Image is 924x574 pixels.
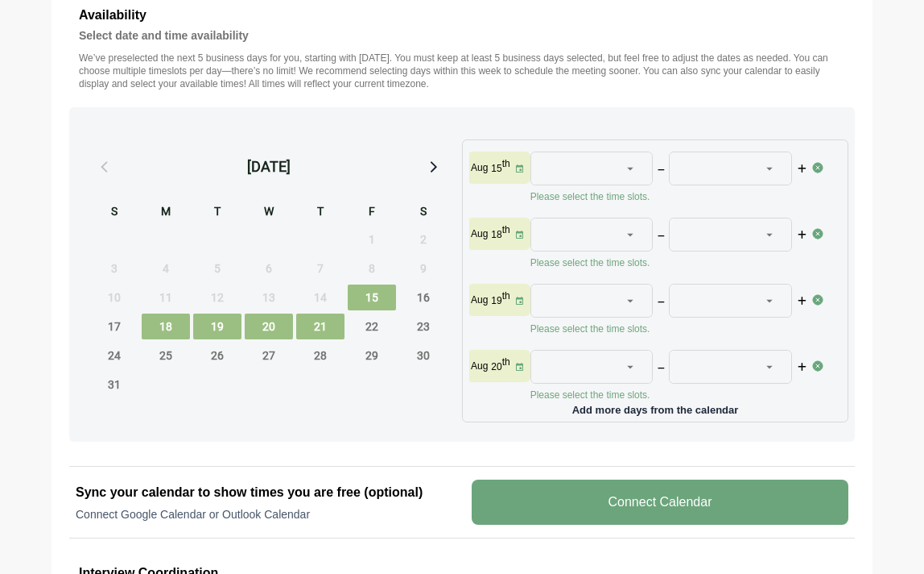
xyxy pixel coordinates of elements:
[530,389,812,401] p: Please select the time slots.
[399,343,448,368] span: Saturday, August 30, 2025
[79,5,845,26] h3: Availability
[296,314,344,339] span: Thursday, August 21, 2025
[142,343,190,368] span: Monday, August 25, 2025
[90,285,138,310] span: Sunday, August 10, 2025
[348,256,396,281] span: Friday, August 8, 2025
[90,372,138,397] span: Sunday, August 31, 2025
[399,202,448,223] div: S
[399,227,448,252] span: Saturday, August 2, 2025
[502,158,510,169] sup: th
[469,398,841,415] p: Add more days from the calendar
[193,314,241,339] span: Tuesday, August 19, 2025
[348,343,396,368] span: Friday, August 29, 2025
[142,202,190,223] div: M
[142,285,190,310] span: Monday, August 11, 2025
[247,156,291,178] div: [DATE]
[193,285,241,310] span: Tuesday, August 12, 2025
[471,227,488,240] p: Aug
[399,314,448,339] span: Saturday, August 23, 2025
[471,161,488,174] p: Aug
[348,314,396,339] span: Friday, August 22, 2025
[142,256,190,281] span: Monday, August 4, 2025
[471,293,488,306] p: Aug
[348,202,396,223] div: F
[491,295,501,306] strong: 19
[296,285,344,310] span: Thursday, August 14, 2025
[296,202,344,223] div: T
[472,480,848,525] v-button: Connect Calendar
[530,256,812,269] p: Please select the time slots.
[76,483,452,502] h2: Sync your calendar to show times you are free (optional)
[79,26,845,45] h4: Select date and time availability
[399,285,448,310] span: Saturday, August 16, 2025
[193,343,241,368] span: Tuesday, August 26, 2025
[90,343,138,368] span: Sunday, August 24, 2025
[348,227,396,252] span: Friday, August 1, 2025
[245,285,293,310] span: Wednesday, August 13, 2025
[142,314,190,339] span: Monday, August 18, 2025
[79,52,845,90] p: We’ve preselected the next 5 business days for you, starting with [DATE]. You must keep at least ...
[491,361,501,372] strong: 20
[530,190,812,203] p: Please select the time slots.
[530,322,812,335] p: Please select the time slots.
[76,506,452,522] p: Connect Google Calendar or Outlook Calendar
[245,256,293,281] span: Wednesday, August 6, 2025
[399,256,448,281] span: Saturday, August 9, 2025
[193,202,241,223] div: T
[491,163,501,174] strong: 15
[296,256,344,281] span: Thursday, August 7, 2025
[502,290,510,302] sup: th
[491,229,501,240] strong: 18
[193,256,241,281] span: Tuesday, August 5, 2025
[348,285,396,310] span: Friday, August 15, 2025
[245,314,293,339] span: Wednesday, August 20, 2025
[245,202,293,223] div: W
[90,202,138,223] div: S
[245,343,293,368] span: Wednesday, August 27, 2025
[90,314,138,339] span: Sunday, August 17, 2025
[296,343,344,368] span: Thursday, August 28, 2025
[471,360,488,372] p: Aug
[502,224,510,235] sup: th
[502,356,510,368] sup: th
[90,256,138,281] span: Sunday, August 3, 2025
